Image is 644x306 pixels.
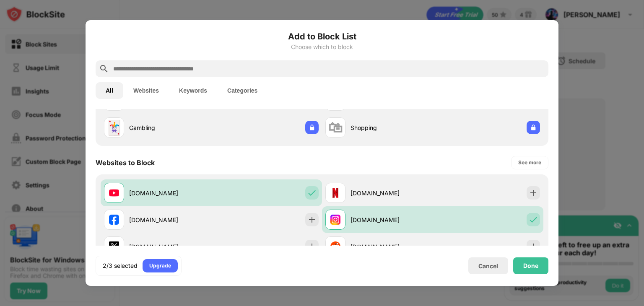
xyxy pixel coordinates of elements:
[523,262,538,269] div: Done
[105,119,123,136] div: 🃏
[217,82,267,99] button: Categories
[99,64,109,74] img: search.svg
[351,123,433,132] div: Shopping
[328,119,343,136] div: 🛍
[123,82,169,99] button: Websites
[96,44,548,50] div: Choose which to block
[169,82,217,99] button: Keywords
[351,215,433,224] div: [DOMAIN_NAME]
[330,241,340,252] img: favicons
[330,215,340,225] img: favicons
[478,262,498,270] div: Cancel
[149,262,171,270] div: Upgrade
[351,242,433,251] div: [DOMAIN_NAME]
[330,188,340,198] img: favicons
[518,158,541,167] div: See more
[129,123,211,132] div: Gambling
[103,262,138,270] div: 2/3 selected
[109,241,119,252] img: favicons
[129,189,211,197] div: [DOMAIN_NAME]
[351,189,433,197] div: [DOMAIN_NAME]
[129,215,211,224] div: [DOMAIN_NAME]
[129,242,211,251] div: [DOMAIN_NAME]
[96,30,548,43] h6: Add to Block List
[96,82,123,99] button: All
[109,188,119,198] img: favicons
[96,158,155,167] div: Websites to Block
[109,215,119,225] img: favicons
